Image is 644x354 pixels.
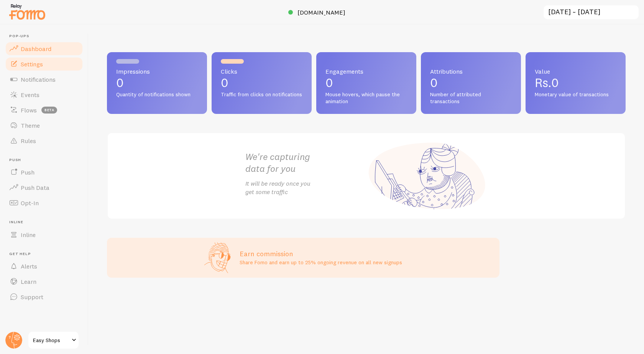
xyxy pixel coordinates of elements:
span: Monetary value of transactions [535,91,616,98]
a: Notifications [5,72,84,87]
span: Notifications [21,76,56,83]
p: Share Fomo and earn up to 25% ongoing revenue on all new signups [240,259,402,266]
a: Support [5,289,84,305]
span: Rs.0 [535,75,559,90]
span: Dashboard [21,45,51,53]
a: Dashboard [5,41,84,56]
a: Flows beta [5,102,84,118]
img: fomo-relay-logo-orange.svg [8,2,46,21]
span: Push [21,168,34,176]
a: Settings [5,56,84,72]
span: Opt-In [21,199,39,207]
span: Push Data [21,184,49,191]
span: Settings [21,60,43,68]
span: Events [21,91,39,99]
span: Flows [21,106,37,114]
span: Attributions [430,68,512,74]
a: Rules [5,133,84,148]
span: Mouse hovers, which pause the animation [325,91,407,105]
span: Impressions [116,68,198,74]
span: Alerts [21,262,37,270]
span: Learn [21,278,36,285]
span: Rules [21,137,36,145]
p: 0 [325,77,407,89]
span: Traffic from clicks on notifications [221,91,302,98]
span: Number of attributed transactions [430,91,512,105]
span: Push [9,158,84,163]
span: Pop-ups [9,34,84,39]
a: Events [5,87,84,102]
p: 0 [116,77,198,89]
a: Alerts [5,259,84,274]
span: Get Help [9,252,84,257]
span: Value [535,68,616,74]
span: Easy Shops [33,336,69,345]
span: Quantity of notifications shown [116,91,198,98]
a: Push [5,165,84,180]
span: Theme [21,122,40,129]
span: Support [21,293,43,301]
span: Engagements [325,68,407,74]
p: 0 [430,77,512,89]
span: beta [41,107,57,114]
p: 0 [221,77,302,89]
a: Easy Shops [28,331,79,349]
a: Theme [5,118,84,133]
span: Inline [9,220,84,225]
span: Clicks [221,68,302,74]
a: Inline [5,227,84,242]
span: Inline [21,231,36,239]
a: Push Data [5,180,84,195]
p: It will be ready once you get some traffic [245,179,366,197]
h2: We're capturing data for you [245,151,366,175]
a: Learn [5,274,84,289]
h3: Earn commission [240,249,402,258]
a: Opt-In [5,195,84,211]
